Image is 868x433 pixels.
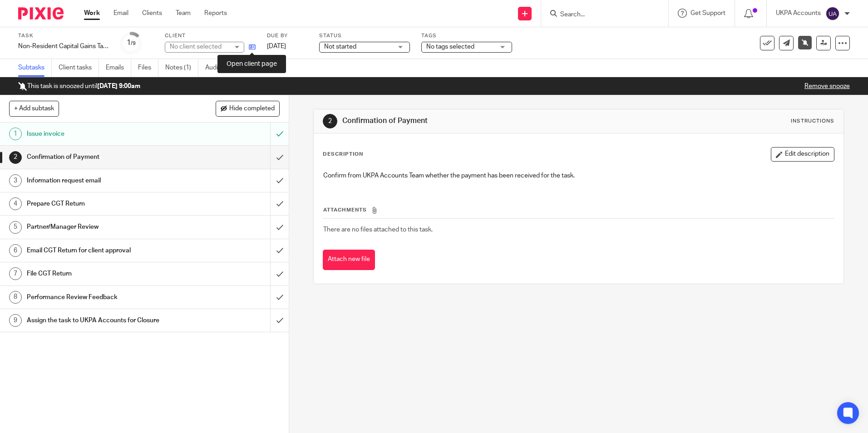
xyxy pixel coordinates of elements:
span: No tags selected [426,44,474,50]
img: svg%3E [825,6,840,21]
p: Description [323,151,363,158]
div: No client selected [170,42,229,51]
h1: File CGT Return [27,267,183,280]
a: Reports [204,9,227,18]
div: 7 [9,267,22,280]
a: Remove snooze [804,83,850,89]
a: Files [138,59,158,77]
button: + Add subtask [9,101,59,116]
a: Emails [106,59,131,77]
h1: Email CGT Return for client approval [27,244,183,257]
p: Confirm from UKPA Accounts Team whether the payment has been received for the task. [323,171,833,180]
label: Due by [267,32,308,39]
img: Pixie [18,7,64,20]
button: Edit description [771,147,834,162]
span: Get Support [690,10,725,16]
h1: Prepare CGT Return [27,197,183,211]
div: 4 [9,197,22,210]
span: Not started [324,44,356,50]
a: Audit logs [205,59,240,77]
span: There are no files attached to this task. [323,226,433,233]
div: Instructions [791,118,834,125]
div: Non-Resident Capital Gains Tax Return (NRCGT) [18,42,109,51]
div: 1 [9,128,22,140]
h1: Confirmation of Payment [27,150,183,164]
a: Email [113,9,128,18]
span: [DATE] [267,43,286,49]
p: UKPA Accounts [776,9,821,18]
label: Tags [421,32,512,39]
input: Search [559,11,641,19]
a: Clients [142,9,162,18]
b: [DATE] 9:00am [97,83,140,89]
div: 3 [9,174,22,187]
a: Team [176,9,191,18]
div: 5 [9,221,22,234]
span: Attachments [323,207,367,212]
h1: Performance Review Feedback [27,290,183,304]
h1: Issue invoice [27,127,183,141]
button: Attach new file [323,250,375,270]
div: 2 [9,151,22,164]
a: Work [84,9,100,18]
label: Status [319,32,410,39]
p: This task is snoozed until [18,82,140,91]
a: Client tasks [59,59,99,77]
h1: Partner/Manager Review [27,220,183,234]
div: 6 [9,244,22,257]
div: 1 [127,38,136,48]
label: Client [165,32,256,39]
h1: Confirmation of Payment [342,116,598,126]
h1: Information request email [27,174,183,187]
div: 2 [323,114,337,128]
button: Hide completed [216,101,280,116]
div: 9 [9,314,22,327]
h1: Assign the task to UKPA Accounts for Closure [27,314,183,327]
label: Task [18,32,109,39]
a: Subtasks [18,59,52,77]
a: Notes (1) [165,59,198,77]
div: 8 [9,291,22,304]
small: /9 [131,41,136,46]
span: Hide completed [229,105,275,113]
